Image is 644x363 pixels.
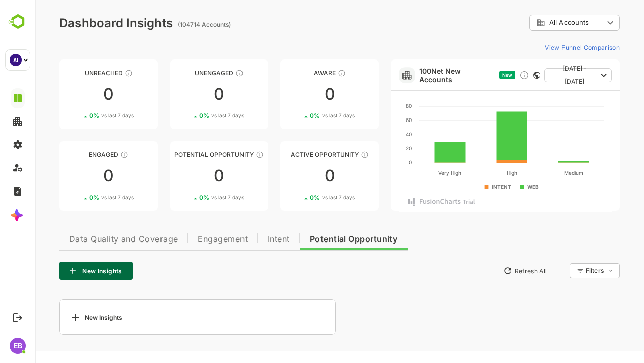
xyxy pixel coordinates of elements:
text: 0 [373,159,376,165]
span: All Accounts [514,19,553,26]
text: 20 [370,145,376,151]
a: Potential OpportunityThese accounts are MQAs and can be passed on to Inside Sales00%vs last 7 days [135,141,233,211]
div: 0 % [164,194,209,201]
a: UnreachedThese accounts have not been engaged with for a defined time period00%vs last 7 days [24,59,123,129]
div: Discover new ICP-fit accounts showing engagement — via intent surges, anonymous website visits, L... [484,70,494,80]
button: View Funnel Comparison [506,39,585,55]
text: 60 [370,117,376,123]
text: High [471,170,481,176]
button: [DATE] - [DATE] [509,68,577,82]
div: Dashboard Insights [24,16,137,30]
div: 0 [135,86,233,102]
img: BambooboxLogoMark.f1c84d78b4c51b1a7b5f700c9845e183.svg [5,12,31,31]
div: Active Opportunity [245,151,344,158]
div: These accounts have not shown enough engagement and need nurturing [200,69,208,77]
div: 0 [245,168,344,184]
button: New Insights [24,262,98,280]
div: All Accounts [501,18,569,27]
div: All Accounts [494,13,585,33]
div: 0 % [275,194,319,201]
a: 100Net New Accounts [384,67,460,84]
a: Active OpportunityThese accounts have open opportunities which might be at any of the Sales Stage... [245,141,344,211]
text: Medium [528,170,547,176]
div: 0 % [54,112,99,119]
span: vs last 7 days [66,112,99,119]
div: New Insights [35,311,87,323]
span: vs last 7 days [176,194,209,201]
div: 0 % [275,112,319,119]
a: UnengagedThese accounts have not shown enough engagement and need nurturing00%vs last 7 days [135,59,233,129]
a: EngagedThese accounts are warm, further nurturing would qualify them to MQAs00%vs last 7 days [24,141,123,211]
span: Engagement [163,235,212,244]
div: EB [10,338,26,354]
div: 0 [135,168,233,184]
span: Potential Opportunity [275,235,363,244]
div: These accounts have not been engaged with for a defined time period [90,69,98,77]
div: Unengaged [135,69,233,77]
div: Filters [549,262,585,280]
text: Very High [403,170,426,176]
div: This card does not support filter and segments [498,72,505,79]
button: Logout [11,311,24,324]
a: New Insights [24,299,300,335]
div: These accounts are MQAs and can be passed on to Inside Sales [220,151,228,159]
ag: (104714 Accounts) [142,21,199,28]
span: New [467,72,477,78]
span: vs last 7 days [66,194,99,201]
div: These accounts are warm, further nurturing would qualify them to MQAs [85,151,93,159]
div: AI [10,54,22,66]
div: 0 [24,168,123,184]
span: [DATE] - [DATE] [517,62,561,88]
text: 40 [370,131,376,137]
span: vs last 7 days [287,194,319,201]
div: Unreached [24,69,123,77]
div: Potential Opportunity [135,151,233,158]
div: 0 [245,86,344,102]
div: These accounts have open opportunities which might be at any of the Sales Stages [326,151,334,159]
div: Filters [550,267,569,274]
span: vs last 7 days [287,112,319,119]
div: 0 [24,86,123,102]
div: These accounts have just entered the buying cycle and need further nurturing [302,69,310,77]
button: Refresh All [463,263,516,279]
div: Engaged [24,151,123,158]
a: AwareThese accounts have just entered the buying cycle and need further nurturing00%vs last 7 days [245,59,344,129]
span: Data Quality and Coverage [34,235,142,244]
span: vs last 7 days [176,112,209,119]
div: Aware [245,69,344,77]
div: 0 % [164,112,209,119]
span: Intent [232,235,255,244]
div: 0 % [54,194,99,201]
text: 80 [370,103,376,109]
